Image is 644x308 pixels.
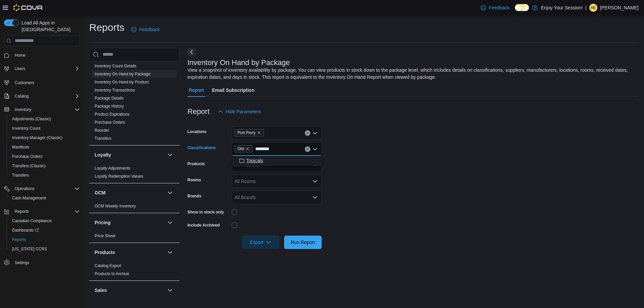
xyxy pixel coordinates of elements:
a: Catalog Export [95,263,121,268]
span: Oils [234,145,253,152]
span: Customers [15,80,34,85]
span: Export [246,236,275,249]
a: Feedback [128,23,162,36]
span: Cash Management [9,194,80,202]
a: Price Sheet [95,234,115,238]
span: Report [189,83,204,97]
button: Canadian Compliance [7,216,83,226]
a: Inventory On Hand by Package [95,72,151,76]
span: Inventory Manager (Classic) [12,135,62,140]
span: Customers [12,78,80,86]
a: Dashboards [9,226,42,234]
span: Inventory Count [12,126,41,131]
button: Loyalty [166,151,174,159]
span: Port Perry [234,129,264,136]
button: Users [12,65,28,73]
label: Include Archived [187,223,220,228]
button: Operations [12,185,37,193]
h3: Pricing [95,219,110,226]
a: Reports [9,236,29,244]
span: Users [15,66,25,71]
a: Inventory On Hand by Product [95,80,149,84]
button: Products [95,249,165,256]
button: Pricing [95,219,165,226]
h1: Reports [89,21,124,34]
a: [US_STATE] CCRS [9,245,50,253]
button: Run Report [284,236,322,249]
span: Transfers (Classic) [12,163,46,169]
button: Clear input [305,130,310,136]
button: Reports [12,207,32,215]
button: Transfers [7,171,83,180]
span: Canadian Compliance [12,218,52,224]
p: | [585,4,587,12]
span: OCM Weekly Inventory [95,203,136,209]
span: Inventory On Hand by Package [95,71,151,77]
span: Run Report [291,239,315,246]
p: Enjoy Your Session! [541,4,583,12]
button: OCM [166,189,174,197]
button: Inventory Count [7,124,83,133]
h3: Products [95,249,115,256]
span: Purchase Orders [9,152,80,161]
a: Reorder [95,128,109,133]
button: Customers [1,77,83,87]
h3: Inventory On Hand by Package [187,59,290,67]
span: Inventory Count Details [95,63,137,69]
span: Transfers [12,173,29,178]
span: Product Expirations [95,112,129,117]
button: Settings [1,258,83,267]
button: Users [1,64,83,73]
span: Transfers [9,171,80,179]
button: Reports [7,235,83,244]
span: Dashboards [9,226,80,234]
div: Choose from the following options [232,156,322,166]
span: Reports [15,209,29,214]
a: Package Details [95,96,124,101]
img: Cova [13,4,43,11]
span: Reports [9,236,80,244]
button: Clear input [305,146,310,152]
span: Purchase Orders [95,120,125,125]
span: Loyalty Adjustments [95,166,130,171]
button: Purchase Orders [7,152,83,161]
span: Settings [12,258,80,267]
button: Open list of options [312,179,318,184]
button: Products [166,248,174,256]
a: Feedback [478,1,512,14]
span: Catalog [12,92,80,100]
span: Washington CCRS [9,245,80,253]
h3: Loyalty [95,151,111,158]
span: Catalog [15,94,29,99]
label: Locations [187,129,207,134]
a: Canadian Compliance [9,217,54,225]
span: Inventory [15,107,31,112]
span: Operations [15,186,35,191]
button: Inventory Manager (Classic) [7,133,83,142]
span: Manifests [9,143,80,151]
a: Cash Management [9,194,49,202]
div: Loyalty [89,164,179,183]
a: Inventory Manager (Classic) [9,134,65,142]
button: Sales [166,286,174,294]
a: Loyalty Redemption Values [95,174,143,179]
button: Catalog [12,92,31,100]
button: Pricing [166,219,174,227]
a: Purchase Orders [9,152,45,161]
span: Purchase Orders [12,154,43,159]
button: Home [1,50,83,60]
span: Operations [12,185,80,193]
span: Inventory [12,106,80,114]
span: Home [15,53,25,58]
a: Transfers (Classic) [9,162,48,170]
button: Inventory [1,105,83,114]
span: Topicals [246,157,263,164]
button: [US_STATE] CCRS [7,244,83,254]
a: Purchase Orders [95,120,125,125]
button: Adjustments (Classic) [7,114,83,124]
h3: OCM [95,189,106,196]
span: Feedback [139,26,160,33]
span: Email Subscription [212,83,255,97]
span: Settings [15,260,29,265]
span: Adjustments (Classic) [12,116,51,122]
